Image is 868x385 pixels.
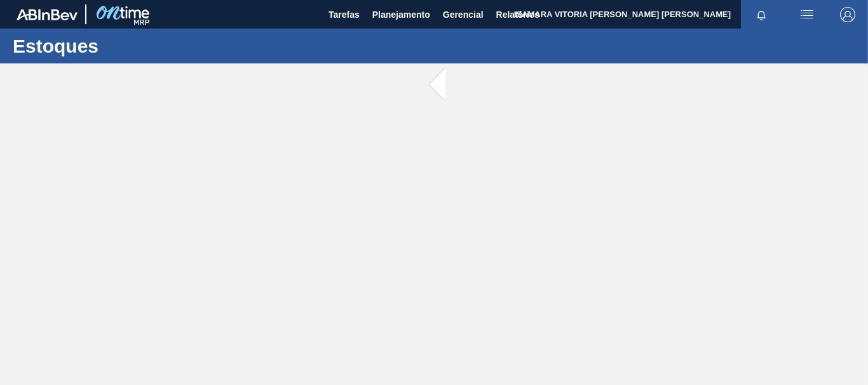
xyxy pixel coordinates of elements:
span: Planejamento [372,7,430,22]
span: Gerencial [443,7,484,22]
img: TNhmsLtSVTkK8tSr43FrP2fwEKptu5GPRR3wAAAABJRU5ErkJggg== [17,9,78,20]
span: Tarefas [329,7,360,22]
span: Relatórios [496,7,539,22]
button: Notificações [741,6,782,23]
h1: Estoques [13,39,238,53]
img: Logout [840,7,855,22]
img: userActions [799,7,815,22]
